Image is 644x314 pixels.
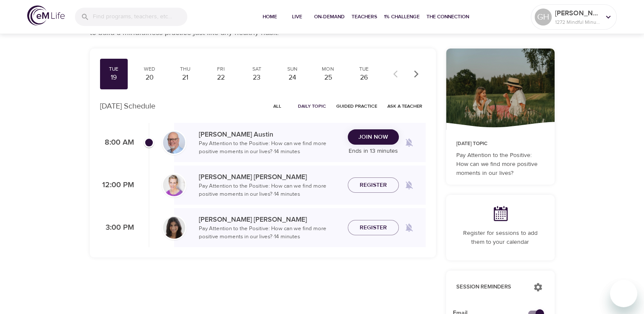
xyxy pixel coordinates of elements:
[352,12,377,21] span: Teachers
[387,102,422,110] span: Ask a Teacher
[555,18,600,26] p: 1272 Mindful Minutes
[199,225,341,241] p: Pay Attention to the Positive: How can we find more positive moments in our lives? · 14 minutes
[163,174,185,196] img: kellyb.jpg
[353,73,375,83] div: 26
[384,100,426,113] button: Ask a Teacher
[175,66,196,73] div: Thu
[456,151,544,178] p: Pay Attention to the Positive: How can we find more positive moments in our lives?
[199,129,341,140] p: [PERSON_NAME] Austin
[139,66,160,73] div: Wed
[139,73,160,83] div: 20
[295,100,329,113] button: Daily Topic
[318,66,339,73] div: Mon
[318,73,339,83] div: 25
[399,175,419,195] span: Remind me when a class goes live every Tuesday at 12:00 PM
[336,102,377,110] span: Guided Practice
[456,283,525,291] p: Session Reminders
[535,9,552,26] div: GH
[456,140,544,148] p: [DATE] Topic
[100,100,155,112] p: [DATE] Schedule
[260,12,280,21] span: Home
[100,222,134,234] p: 3:00 PM
[100,180,134,191] p: 12:00 PM
[360,223,387,233] span: Register
[348,147,399,156] p: Ends in 13 minutes
[282,73,303,83] div: 24
[93,8,187,26] input: Find programs, teachers, etc...
[246,73,267,83] div: 23
[348,129,399,145] button: Join Now
[348,220,399,236] button: Register
[333,100,381,113] button: Guided Practice
[27,6,65,26] img: logo
[199,140,341,156] p: Pay Attention to the Positive: How can we find more positive moments in our lives? · 14 minutes
[282,66,303,73] div: Sun
[199,214,341,225] p: [PERSON_NAME] [PERSON_NAME]
[100,137,134,148] p: 8:00 AM
[199,182,341,199] p: Pay Attention to the Positive: How can we find more positive moments in our lives? · 14 minutes
[399,132,419,153] span: Remind me when a class goes live every Tuesday at 8:00 AM
[353,66,375,73] div: Tue
[163,217,185,239] img: Lara_Sragow-min.jpg
[456,229,544,247] p: Register for sessions to add them to your calendar
[314,12,345,21] span: On-Demand
[360,180,387,191] span: Register
[103,66,125,73] div: Tue
[175,73,196,83] div: 21
[163,131,185,154] img: Jim_Austin_Headshot_min.jpg
[264,100,291,113] button: All
[426,12,469,21] span: The Connection
[246,66,267,73] div: Sat
[210,66,232,73] div: Fri
[199,172,341,182] p: [PERSON_NAME] [PERSON_NAME]
[358,132,388,143] span: Join Now
[298,102,326,110] span: Daily Topic
[210,73,232,83] div: 22
[555,8,600,18] p: [PERSON_NAME]-5
[287,12,307,21] span: Live
[267,102,288,110] span: All
[348,177,399,193] button: Register
[399,217,419,238] span: Remind me when a class goes live every Tuesday at 3:00 PM
[103,73,125,83] div: 19
[610,280,637,307] iframe: Button to launch messaging window
[384,12,420,21] span: 1% Challenge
